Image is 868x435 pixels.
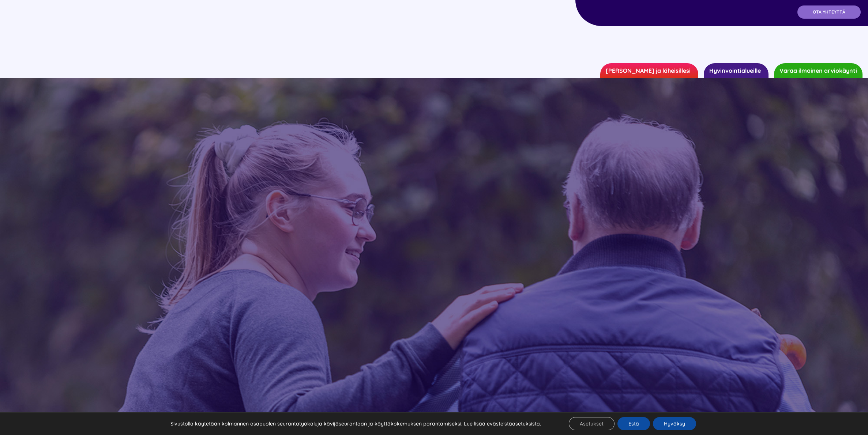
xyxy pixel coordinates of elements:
[617,417,650,430] button: Estä
[569,417,615,430] button: Asetukset
[813,10,845,15] span: OTA YHTEYTTÄ
[774,63,863,78] a: Varaa ilmainen arviokäynti
[704,63,769,78] a: Hyvinvointialueille
[797,5,861,19] a: OTA YHTEYTTÄ
[653,417,696,430] button: Hyväksy
[600,63,698,78] a: [PERSON_NAME] ja läheisillesi
[512,420,540,427] button: asetuksista
[170,420,541,427] p: Sivustolla käytetään kolmannen osapuolen seurantatyökaluja kävijäseurantaan ja käyttäkokemuksen p...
